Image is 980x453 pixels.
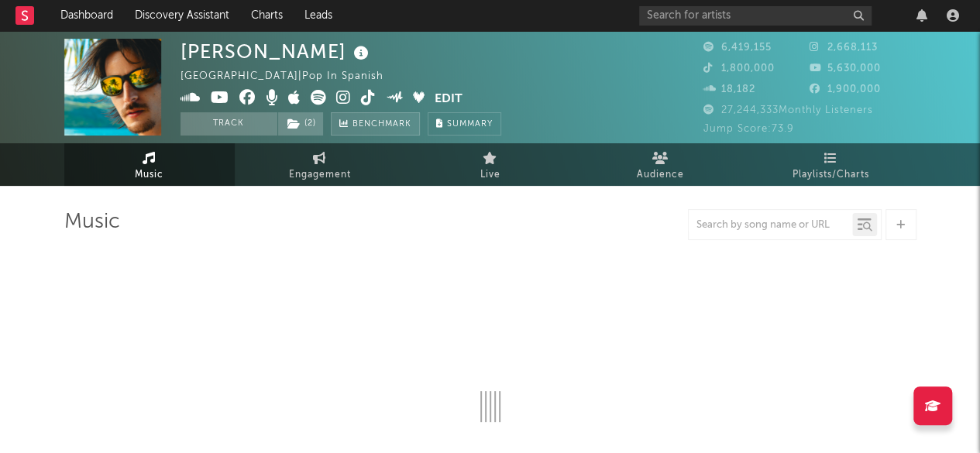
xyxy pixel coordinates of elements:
span: Audience [637,166,684,184]
span: Benchmark [352,115,411,134]
span: 1,900,000 [810,84,881,94]
a: Audience [576,143,746,186]
input: Search by song name or URL [689,219,852,232]
button: Summary [428,112,501,136]
span: 6,419,155 [703,43,772,53]
a: Live [405,143,576,186]
a: Music [64,143,235,186]
span: 1,800,000 [703,63,775,74]
span: Playlists/Charts [793,166,869,184]
span: Engagement [289,166,351,184]
span: ( 2 ) [277,112,324,136]
input: Search for artists [639,6,872,26]
div: [GEOGRAPHIC_DATA] | Pop in Spanish [181,67,401,86]
span: 27,244,333 Monthly Listeners [703,105,873,115]
a: Playlists/Charts [746,143,916,186]
span: Live [480,166,500,184]
a: Engagement [235,143,405,186]
button: Edit [435,90,462,109]
a: Benchmark [331,112,420,136]
span: Jump Score: 73.9 [703,124,794,134]
span: Summary [447,120,493,129]
button: (2) [278,112,323,136]
span: 18,182 [703,84,755,94]
button: Track [181,112,277,136]
div: [PERSON_NAME] [181,39,373,64]
span: Music [135,166,163,184]
span: 2,668,113 [810,43,878,53]
span: 5,630,000 [810,63,881,74]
